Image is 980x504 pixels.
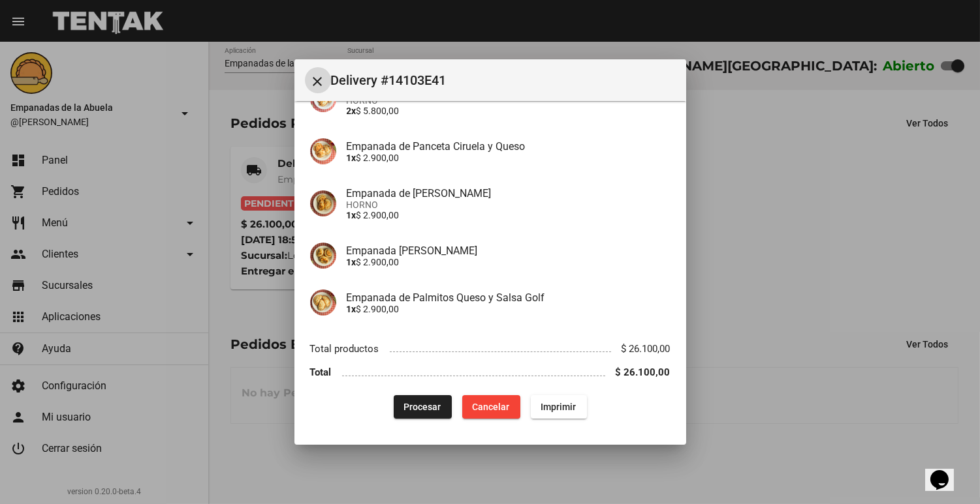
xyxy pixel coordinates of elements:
[310,74,326,89] mat-icon: Cerrar
[347,140,671,153] h4: Empanada de Panceta Ciruela y Queso
[310,243,336,269] img: 6d5b0b94-acfa-4638-8137-bd6742e65a02.jpg
[531,395,587,419] button: Imprimir
[347,210,671,220] p: $ 2.900,00
[347,153,671,163] p: $ 2.900,00
[347,200,671,210] span: HORNO
[347,291,671,304] h4: Empanada de Palmitos Queso y Salsa Golf
[310,138,336,164] img: a07d0382-12a7-4aaa-a9a8-9d363701184e.jpg
[347,187,671,200] h4: Empanada de [PERSON_NAME]
[394,395,452,419] button: Procesar
[310,289,336,316] img: 23889947-f116-4e8f-977b-138207bb6e24.jpg
[310,190,336,216] img: f753fea7-0f09-41b3-9a9e-ddb84fc3b359.jpg
[541,402,577,412] span: Imprimir
[347,304,356,314] b: 1x
[347,106,356,116] b: 2x
[347,153,356,163] b: 1x
[305,67,331,93] button: Cerrar
[347,106,671,116] p: $ 5.800,00
[925,452,967,491] iframe: chat widget
[462,395,520,419] button: Cancelar
[347,257,356,267] b: 1x
[310,336,671,361] li: Total productos $ 26.100,00
[404,402,441,412] span: Procesar
[347,304,671,314] p: $ 2.900,00
[310,361,671,385] li: Total $ 26.100,00
[347,210,356,220] b: 1x
[347,257,671,267] p: $ 2.900,00
[347,245,671,257] h4: Empanada [PERSON_NAME]
[331,70,676,91] span: Delivery #14103E41
[473,402,510,412] span: Cancelar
